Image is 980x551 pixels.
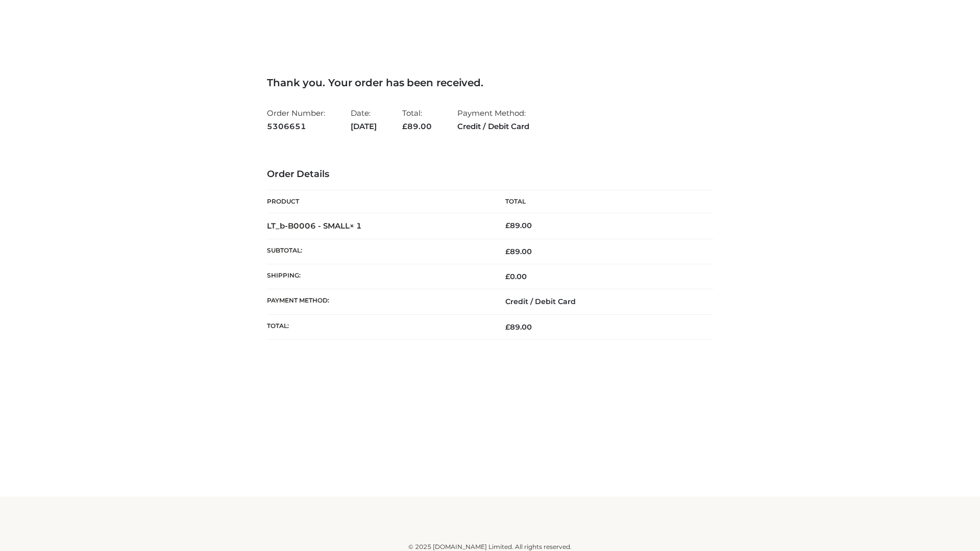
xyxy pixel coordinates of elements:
span: 89.00 [505,247,532,256]
h3: Order Details [267,169,713,180]
th: Product [267,190,490,213]
th: Shipping: [267,264,490,289]
td: Credit / Debit Card [490,289,713,314]
strong: 5306651 [267,120,325,133]
strong: Credit / Debit Card [457,120,529,133]
li: Order Number: [267,104,325,135]
bdi: 89.00 [505,221,532,230]
span: £ [402,121,407,131]
strong: LT_b-B0006 - SMALL [267,221,362,231]
li: Payment Method: [457,104,529,135]
th: Total: [267,314,490,339]
span: 89.00 [402,121,432,131]
span: £ [505,322,510,332]
li: Total: [402,104,432,135]
strong: × 1 [350,221,362,231]
span: £ [505,221,510,230]
span: £ [505,247,510,256]
span: 89.00 [505,322,532,332]
th: Total [490,190,713,213]
th: Payment method: [267,289,490,314]
th: Subtotal: [267,239,490,264]
li: Date: [351,104,377,135]
span: £ [505,272,510,281]
bdi: 0.00 [505,272,527,281]
strong: [DATE] [351,120,377,133]
h3: Thank you. Your order has been received. [267,77,713,89]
